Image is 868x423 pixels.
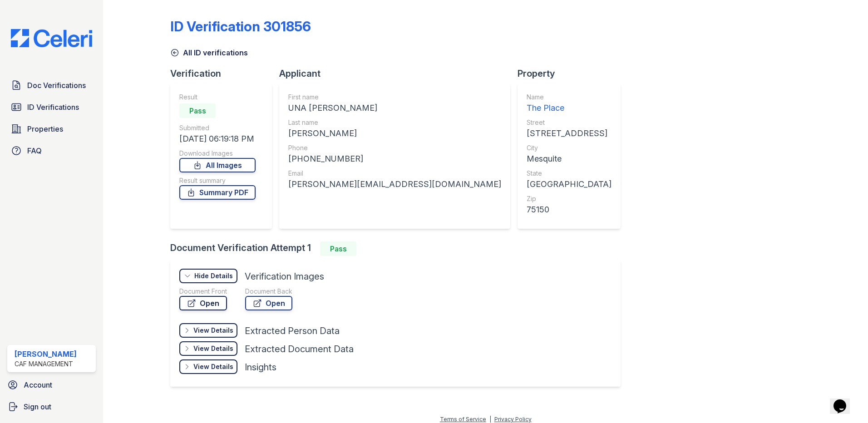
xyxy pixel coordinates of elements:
a: Open [179,296,227,310]
div: UNA [PERSON_NAME] [288,102,501,114]
div: View Details [193,326,233,335]
div: ID Verification 301856 [170,18,311,34]
div: | [489,416,491,423]
span: Doc Verifications [27,80,86,91]
div: Zip [527,194,612,203]
a: All Images [179,158,256,172]
a: Account [4,376,99,394]
a: All ID verifications [170,47,248,58]
div: State [527,169,612,178]
span: Account [24,379,52,390]
div: Phone [288,143,501,152]
span: ID Verifications [27,102,79,113]
img: CE_Logo_Blue-a8612792a0a2168367f1c8372b55b34899dd931a85d93a1a3d3e32e68fde9ad4.png [4,29,99,47]
div: Document Back [245,287,292,296]
div: [PERSON_NAME] [15,349,77,359]
div: Result [179,93,256,102]
span: Sign out [24,401,51,412]
div: [PHONE_NUMBER] [288,152,501,165]
div: Pass [179,103,216,118]
div: Submitted [179,123,256,133]
div: 75150 [527,203,612,216]
a: Properties [7,120,96,138]
div: Verification [170,67,279,80]
span: FAQ [27,145,42,156]
div: Email [288,169,501,178]
div: Document Verification Attempt 1 [170,241,628,256]
div: CAF Management [15,359,77,369]
a: ID Verifications [7,98,96,116]
div: Extracted Document Data [245,343,354,355]
div: City [527,143,612,152]
div: [STREET_ADDRESS] [527,127,612,140]
div: Verification Images [245,270,324,283]
iframe: chat widget [830,387,859,414]
div: [GEOGRAPHIC_DATA] [527,178,612,191]
div: The Place [527,102,612,114]
div: Insights [245,361,276,374]
a: FAQ [7,142,96,160]
div: Name [527,93,612,102]
a: Sign out [4,398,99,416]
a: Summary PDF [179,185,256,200]
div: [PERSON_NAME] [288,127,501,140]
div: Document Front [179,287,227,296]
div: View Details [193,362,233,371]
div: View Details [193,344,233,353]
div: Result summary [179,176,256,185]
div: [DATE] 06:19:18 PM [179,133,256,145]
div: Property [518,67,628,80]
a: Doc Verifications [7,76,96,94]
div: Download Images [179,149,256,158]
a: Open [245,296,292,310]
div: First name [288,93,501,102]
div: Pass [320,241,356,256]
div: Mesquite [527,152,612,165]
a: Privacy Policy [494,416,532,423]
div: Hide Details [194,271,233,280]
div: Extracted Person Data [245,325,340,337]
div: Applicant [279,67,518,80]
div: [PERSON_NAME][EMAIL_ADDRESS][DOMAIN_NAME] [288,178,501,191]
div: Last name [288,118,501,127]
div: Street [527,118,612,127]
span: Properties [27,123,63,134]
a: Name The Place [527,93,612,114]
a: Terms of Service [440,416,486,423]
